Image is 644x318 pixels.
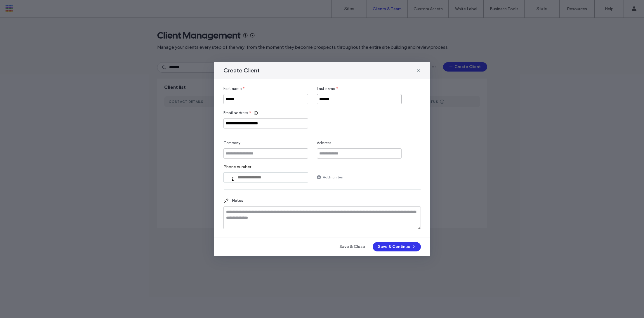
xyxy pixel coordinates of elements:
[317,148,402,159] input: Address
[13,4,25,9] span: Help
[223,110,248,116] span: Email address
[223,94,308,104] input: First name
[223,118,308,128] input: Email address
[373,242,421,251] button: Save & Continue
[317,86,335,92] span: Last name
[229,198,243,204] span: Notes
[223,67,260,74] span: Create Client
[317,94,402,104] input: Last name
[223,148,308,159] input: Company
[223,140,240,146] span: Company
[323,172,343,182] label: Add number
[317,140,331,146] span: Address
[223,164,308,172] label: Phone number
[334,242,370,251] button: Save & Close
[223,86,242,92] span: First name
